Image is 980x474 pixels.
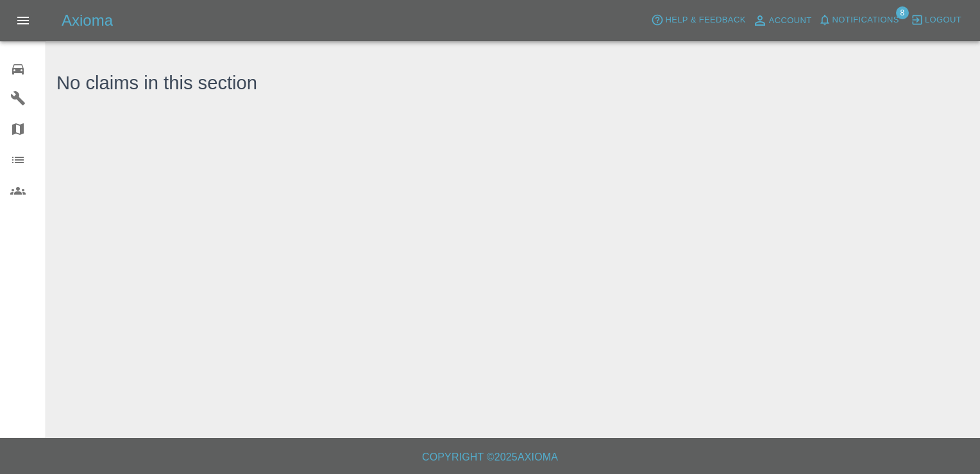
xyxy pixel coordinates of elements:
[56,69,257,98] h3: No claims in this section
[749,10,815,31] a: Account
[832,13,899,28] span: Notifications
[815,10,902,30] button: Notifications
[10,448,970,466] h6: Copyright © 2025 Axioma
[896,6,909,19] span: 8
[62,10,113,31] h5: Axioma
[769,13,812,28] span: Account
[648,10,748,30] button: Help & Feedback
[908,10,965,30] button: Logout
[925,13,961,28] span: Logout
[8,5,38,36] button: Open drawer
[665,13,745,28] span: Help & Feedback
